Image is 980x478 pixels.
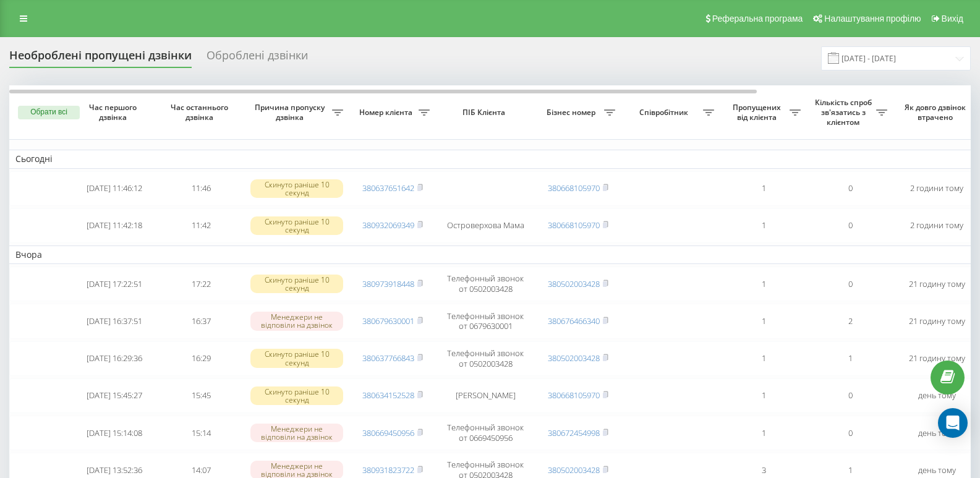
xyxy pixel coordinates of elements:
[824,14,921,23] span: Налаштування профілю
[712,14,803,23] span: Реферальна програма
[548,220,600,231] a: 380668105970
[720,171,807,206] td: 1
[893,341,980,376] td: 21 годину тому
[250,349,343,367] div: Скинуто раніше 10 секунд
[807,378,893,413] td: 0
[436,341,535,376] td: Телефонный звонок от 0502003428
[541,108,604,117] span: Бізнес номер
[158,208,244,243] td: 11:42
[893,378,980,413] td: день тому
[893,208,980,243] td: 2 години тому
[436,267,535,301] td: Телефонный звонок от 0502003428
[893,416,980,450] td: день тому
[807,304,893,338] td: 2
[250,386,343,405] div: Скинуто раніше 10 секунд
[548,352,600,364] a: 380502003428
[548,278,600,289] a: 380502003428
[18,106,80,119] button: Обрати всі
[356,108,419,117] span: Номер клієнта
[628,108,703,117] span: Співробітник
[942,14,963,23] span: Вихід
[436,208,535,243] td: Островерхова Мама
[436,416,535,450] td: Телефонный звонок от 0669450956
[548,182,600,194] a: 380668105970
[71,171,158,206] td: [DATE] 11:46:12
[158,267,244,301] td: 17:22
[71,304,158,338] td: [DATE] 16:37:51
[362,352,414,364] a: 380637766843
[726,103,790,122] span: Пропущених від клієнта
[548,427,600,438] a: 380672454998
[9,49,192,68] div: Необроблені пропущені дзвінки
[250,216,343,235] div: Скинуто раніше 10 секунд
[250,312,343,330] div: Менеджери не відповіли на дзвінок
[158,304,244,338] td: 16:37
[362,315,414,326] a: 380679630001
[807,341,893,376] td: 1
[362,182,414,194] a: 380637651642
[720,208,807,243] td: 1
[807,208,893,243] td: 0
[548,390,600,401] a: 380668105970
[548,315,600,326] a: 380676466340
[362,278,414,289] a: 380973918448
[81,103,148,122] span: Час першого дзвінка
[807,267,893,301] td: 0
[938,408,968,438] div: Open Intercom Messenger
[903,103,970,122] span: Як довго дзвінок втрачено
[807,416,893,450] td: 0
[720,378,807,413] td: 1
[720,341,807,376] td: 1
[720,267,807,301] td: 1
[71,341,158,376] td: [DATE] 16:29:36
[720,304,807,338] td: 1
[436,304,535,338] td: Телефонный звонок от 0679630001
[250,179,343,198] div: Скинуто раніше 10 секунд
[807,171,893,206] td: 0
[446,108,524,117] span: ПІБ Клієнта
[250,275,343,293] div: Скинуто раніше 10 секунд
[362,220,414,231] a: 380932069349
[548,464,600,476] a: 380502003428
[362,390,414,401] a: 380634152528
[362,427,414,438] a: 380669450956
[893,171,980,206] td: 2 години тому
[250,424,343,442] div: Менеджери не відповіли на дзвінок
[436,378,535,413] td: [PERSON_NAME]
[158,171,244,206] td: 11:46
[720,416,807,450] td: 1
[71,208,158,243] td: [DATE] 11:42:18
[71,416,158,450] td: [DATE] 15:14:08
[158,416,244,450] td: 15:14
[250,103,332,122] span: Причина пропуску дзвінка
[893,304,980,338] td: 21 годину тому
[158,378,244,413] td: 15:45
[158,341,244,376] td: 16:29
[362,464,414,476] a: 380931823722
[168,103,234,122] span: Час останнього дзвінка
[813,98,876,127] span: Кількість спроб зв'язатись з клієнтом
[71,378,158,413] td: [DATE] 15:45:27
[893,267,980,301] td: 21 годину тому
[71,267,158,301] td: [DATE] 17:22:51
[207,49,308,68] div: Оброблені дзвінки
